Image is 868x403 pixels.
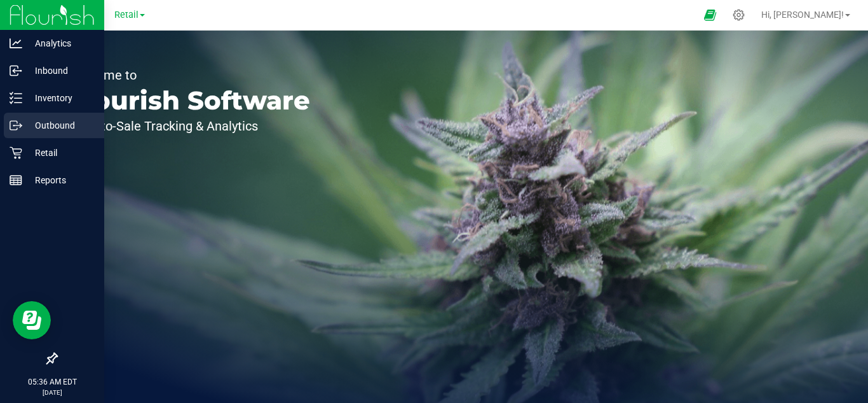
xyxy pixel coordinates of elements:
[22,36,98,51] p: Analytics
[10,37,22,50] inline-svg: Analytics
[69,69,310,81] p: Welcome to
[22,90,98,106] p: Inventory
[10,119,22,132] inline-svg: Outbound
[22,145,98,160] p: Retail
[6,376,98,388] p: 05:36 AM EDT
[22,173,98,188] p: Reports
[10,64,22,77] inline-svg: Inbound
[731,9,747,21] div: Manage settings
[22,118,98,133] p: Outbound
[6,388,98,397] p: [DATE]
[69,88,310,113] p: Flourish Software
[10,146,22,159] inline-svg: Retail
[10,92,22,104] inline-svg: Inventory
[13,301,51,339] iframe: Resource center
[10,174,22,187] inline-svg: Reports
[69,120,310,132] p: Seed-to-Sale Tracking & Analytics
[761,10,844,20] span: Hi, [PERSON_NAME]!
[696,3,724,27] span: Open Ecommerce Menu
[22,63,98,78] p: Inbound
[114,10,139,20] span: Retail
